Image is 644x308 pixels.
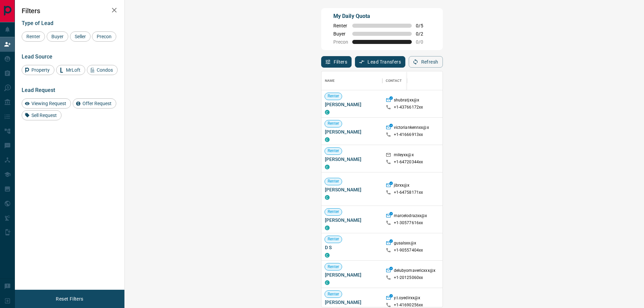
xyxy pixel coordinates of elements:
[22,20,53,26] span: Type of Lead
[80,101,114,106] span: Offer Request
[394,104,423,110] p: +1- 43766172xx
[325,244,379,251] span: D S
[325,148,342,154] span: Renter
[70,31,91,42] div: Seller
[394,132,423,138] p: +1- 41666913xx
[325,71,335,90] div: Name
[325,291,342,297] span: Renter
[29,67,52,73] span: Property
[92,31,116,42] div: Precon
[325,101,379,108] span: [PERSON_NAME]
[394,213,427,220] p: marcelodrazxx@x
[333,39,348,45] span: Precon
[325,186,379,193] span: [PERSON_NAME]
[394,152,414,159] p: mileyxx@x
[49,34,66,39] span: Buyer
[394,159,423,165] p: +1- 64720344xx
[394,97,420,104] p: shubratjxx@x
[325,121,342,126] span: Renter
[325,179,342,184] span: Renter
[22,65,54,75] div: Property
[416,39,431,45] span: 0 / 0
[94,34,114,39] span: Precon
[325,195,330,200] div: condos.ca
[386,71,402,90] div: Contact
[394,268,435,275] p: delubyomavericxxx@x
[325,299,379,306] span: [PERSON_NAME]
[325,253,330,258] div: condos.ca
[325,280,330,285] div: condos.ca
[24,34,43,39] span: Renter
[394,220,423,226] p: +1- 30577616xx
[64,67,83,73] span: MrLoft
[333,12,431,20] p: My Daily Quota
[325,217,379,223] span: [PERSON_NAME]
[394,247,423,253] p: +1- 90557404xx
[394,125,429,132] p: victoriankennxx@x
[56,65,85,75] div: MrLoft
[416,31,431,37] span: 0 / 2
[321,71,382,90] div: Name
[394,190,423,195] p: +1- 64758171xx
[22,53,52,60] span: Lead Source
[394,302,423,308] p: +1- 41690256xx
[94,67,115,73] span: Condos
[87,65,118,75] div: Condos
[325,128,379,135] span: [PERSON_NAME]
[51,293,88,305] button: Reset Filters
[29,101,69,106] span: Viewing Request
[325,165,330,169] div: condos.ca
[325,137,330,142] div: condos.ca
[325,93,342,99] span: Renter
[321,56,352,68] button: Filters
[409,56,443,68] button: Refresh
[22,31,45,42] div: Renter
[325,264,342,270] span: Renter
[325,110,330,115] div: condos.ca
[394,275,423,281] p: +1- 20125060xx
[394,295,421,302] p: y.t.oyedirxx@x
[325,209,342,215] span: Renter
[22,7,118,15] h2: Filters
[325,156,379,163] span: [PERSON_NAME]
[333,31,348,37] span: Buyer
[22,87,55,93] span: Lead Request
[416,23,431,28] span: 0 / 5
[22,110,62,120] div: Sell Request
[325,226,330,230] div: condos.ca
[325,271,379,278] span: [PERSON_NAME]
[355,56,405,68] button: Lead Transfers
[72,34,88,39] span: Seller
[325,236,342,242] span: Renter
[333,23,348,28] span: Renter
[394,183,410,190] p: jibrxx@x
[22,98,71,109] div: Viewing Request
[394,240,416,247] p: gusalsxx@x
[47,31,68,42] div: Buyer
[73,98,116,109] div: Offer Request
[29,113,59,118] span: Sell Request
